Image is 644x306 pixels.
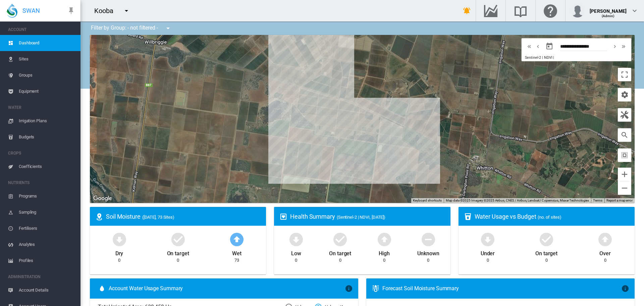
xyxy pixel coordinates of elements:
div: Kooba [94,6,119,15]
span: WATER [8,102,75,113]
span: Account Details [19,282,75,298]
button: icon-cog [618,88,631,101]
md-icon: icon-arrow-up-bold-circle [376,231,392,247]
div: 0 [545,257,548,263]
md-icon: Search the knowledge base [513,7,529,15]
div: Health Summary [290,212,445,221]
a: Report a map error [606,199,633,202]
div: 0 [383,257,385,263]
md-icon: icon-checkbox-marked-circle [170,231,186,247]
button: Keyboard shortcuts [413,198,442,203]
span: SWAN [22,6,40,15]
span: Fertilisers [19,220,75,236]
button: icon-chevron-right [610,42,619,50]
span: Sampling [19,204,75,220]
button: icon-menu-down [120,4,133,17]
md-icon: icon-map-marker-radius [95,213,103,221]
div: 0 [604,257,606,263]
span: (Sentinel-2 | NDVI, [DATE]) [337,215,385,220]
md-icon: icon-water [98,285,106,293]
span: Sentinel-2 | NDVI [525,55,552,60]
div: On target [329,247,351,257]
button: icon-magnify [618,128,631,142]
button: md-calendar [543,40,556,53]
md-icon: icon-checkbox-marked-circle [538,231,554,247]
md-icon: icon-menu-down [164,24,172,32]
button: Toggle fullscreen view [618,68,631,81]
button: icon-chevron-left [534,42,542,50]
button: icon-chevron-double-left [525,42,534,50]
span: Groups [19,67,75,83]
md-icon: Go to the Data Hub [483,7,499,15]
div: 73 [234,257,239,263]
span: Analytes [19,236,75,253]
button: Zoom in [618,168,631,181]
span: ([DATE], 73 Sites) [142,215,174,220]
div: Forecast Soil Moisture Summary [382,285,621,292]
md-icon: icon-chevron-right [611,42,619,50]
button: icon-chevron-double-right [619,42,628,50]
md-icon: icon-cup-water [464,213,472,221]
md-icon: icon-magnify [621,131,629,139]
div: 0 [295,257,297,263]
button: icon-select-all [618,148,631,162]
a: Open this area in Google Maps (opens a new window) [92,194,114,203]
span: Dashboard [19,35,75,51]
div: Low [291,247,301,257]
md-icon: icon-arrow-down-bold-circle [480,231,496,247]
div: [PERSON_NAME] [590,5,627,12]
span: Coefficients [19,159,75,175]
div: 0 [339,257,341,263]
md-icon: icon-bell-ring [463,7,471,15]
div: Over [599,247,611,257]
md-icon: icon-cog [621,91,629,99]
span: Map data ©2025 Imagery ©2025 Airbus, CNES / Airbus, Landsat / Copernicus, Maxar Technologies [446,199,589,202]
md-icon: icon-thermometer-lines [372,285,380,293]
md-icon: icon-chevron-down [631,7,639,15]
md-icon: icon-chevron-double-right [620,42,627,50]
md-icon: icon-information [621,285,629,293]
span: Irrigation Plans [19,113,75,129]
button: icon-menu-down [161,21,175,35]
span: Profiles [19,253,75,269]
span: Account Water Usage Summary [109,285,345,292]
md-icon: icon-arrow-up-bold-circle [229,231,245,247]
div: Wet [232,247,241,257]
img: SWAN-Landscape-Logo-Colour-drop.png [7,4,17,18]
div: 0 [118,257,120,263]
div: Dry [115,247,123,257]
md-icon: icon-arrow-down-bold-circle [288,231,304,247]
div: 0 [177,257,179,263]
span: CROPS [8,148,75,159]
span: ADMINISTRATION [8,271,75,282]
span: ACCOUNT [8,24,75,35]
md-icon: icon-heart-box-outline [279,213,287,221]
img: profile.jpg [571,4,584,17]
md-icon: icon-chevron-double-left [526,42,533,50]
div: On target [167,247,189,257]
md-icon: icon-chevron-left [534,42,542,50]
span: (no. of sites) [538,215,561,220]
button: icon-bell-ring [460,4,474,17]
span: Programs [19,188,75,204]
span: | [553,55,554,60]
span: Budgets [19,129,75,145]
md-icon: Click here for help [542,7,558,15]
md-icon: icon-pin [67,7,75,15]
div: Water Usage vs Budget [475,212,629,221]
div: Filter by Group: - not filtered - [86,21,177,35]
div: Soil Moisture [106,212,261,221]
md-icon: icon-minus-circle [420,231,436,247]
button: Zoom out [618,181,631,195]
div: High [379,247,390,257]
div: Unknown [417,247,439,257]
md-icon: icon-information [345,285,353,293]
div: 0 [427,257,429,263]
div: Under [481,247,495,257]
span: Equipment [19,83,75,99]
md-icon: icon-menu-down [122,7,130,15]
img: Google [92,194,114,203]
md-icon: icon-select-all [621,151,629,159]
span: (Admin) [602,14,615,18]
span: Sites [19,51,75,67]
